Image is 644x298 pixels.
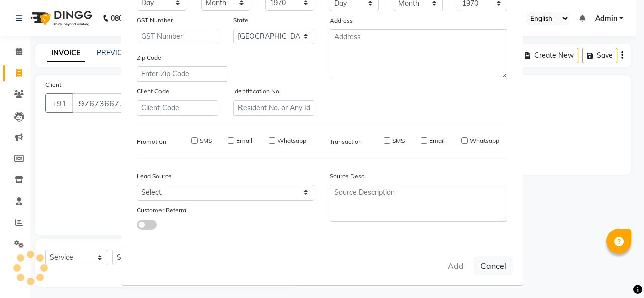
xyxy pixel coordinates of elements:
[137,16,173,25] label: GST Number
[330,16,353,25] label: Address
[200,136,212,145] label: SMS
[137,29,218,44] input: GST Number
[392,136,405,145] label: SMS
[330,137,362,146] label: Transaction
[233,100,315,116] input: Resident No. or Any Id
[137,66,227,82] input: Enter Zip Code
[137,137,166,146] label: Promotion
[137,53,162,62] label: Zip Code
[233,16,248,25] label: State
[137,172,172,181] label: Lead Source
[474,256,513,275] button: Cancel
[330,172,364,181] label: Source Desc
[236,136,252,145] label: Email
[470,136,499,145] label: Whatsapp
[137,87,169,96] label: Client Code
[429,136,445,145] label: Email
[277,136,306,145] label: Whatsapp
[233,87,281,96] label: Identification No.
[137,100,218,116] input: Client Code
[137,206,188,215] label: Customer Referral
